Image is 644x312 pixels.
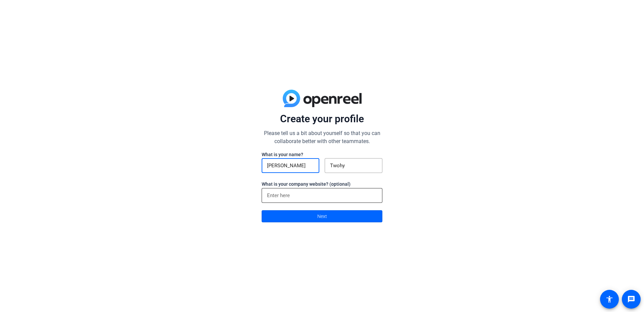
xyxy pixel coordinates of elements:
[267,191,377,199] input: Enter here
[262,152,303,157] label: What is your name?
[262,113,382,125] p: Create your profile
[627,295,635,303] mat-icon: message
[262,129,382,145] p: Please tell us a bit about yourself so that you can collaborate better with other teammates.
[262,181,351,187] label: What is your company website? (optional)
[262,210,382,222] button: Next
[283,90,362,107] img: blue-gradient.svg
[317,210,327,223] span: Next
[267,162,314,170] input: First Name
[605,295,613,303] mat-icon: accessibility
[330,162,377,170] input: Last Name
